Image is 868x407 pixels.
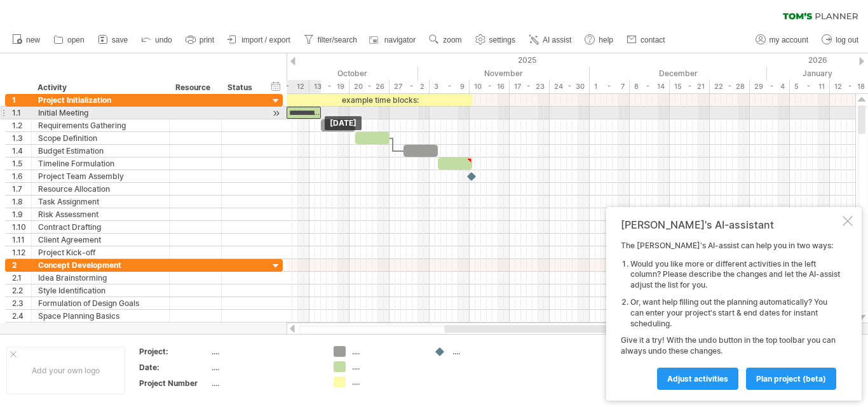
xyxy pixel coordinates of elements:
a: open [50,32,88,48]
div: 2.5 [12,323,31,335]
span: AI assist [543,36,571,44]
span: print [200,36,214,44]
div: .... [452,346,522,357]
div: Space Planning Basics [38,310,163,322]
span: help [599,36,613,44]
div: Budget Estimation [38,145,163,157]
a: navigator [367,32,419,48]
div: 15 - 21 [670,80,710,93]
span: zoom [443,36,461,44]
div: [PERSON_NAME]'s AI-assistant [621,218,840,231]
div: Project Kick-off [38,246,163,258]
div: 2 [12,259,31,271]
div: 1.11 [12,234,31,246]
li: Would you like more or different activities in the left column? Please describe the changes and l... [630,259,840,291]
div: 1.1 [12,107,31,119]
span: settings [489,36,515,44]
div: Sketching of Initial Concepts [38,323,163,335]
a: zoom [426,32,465,48]
div: 2.4 [12,310,31,322]
div: 24 - 30 [550,80,590,93]
a: save [95,32,132,48]
div: 1 [12,94,31,106]
div: Scope Definition [38,132,163,144]
div: November 2025 [418,67,590,80]
span: Adjust activities [667,374,728,384]
a: Adjust activities [657,368,738,390]
span: contact [641,36,665,44]
span: save [112,36,128,44]
div: .... [352,361,421,372]
div: Formulation of Design Goals [38,297,163,309]
div: [DATE] [325,116,362,130]
div: 5 - 11 [790,80,830,93]
div: 1.5 [12,157,31,170]
div: Initial Meeting [38,107,163,119]
div: 1.3 [12,132,31,144]
div: 2.1 [12,272,31,284]
div: 1.10 [12,221,31,233]
div: 2.2 [12,284,31,297]
span: log out [836,36,858,44]
div: 2.3 [12,297,31,309]
div: 1.4 [12,145,31,157]
a: AI assist [526,32,575,48]
a: log out [818,32,862,48]
div: The [PERSON_NAME]'s AI-assist can help you in two ways: Give it a try! With the undo button in th... [621,241,840,389]
div: .... [212,362,318,373]
div: Client Agreement [38,234,163,246]
span: navigator [384,36,416,44]
a: plan project (beta) [746,368,836,390]
a: my account [752,32,812,48]
div: 1.9 [12,208,31,220]
div: Resource Allocation [38,183,163,195]
div: 3 - 9 [430,80,470,93]
div: Project Number [139,378,209,389]
div: scroll to activity [270,107,282,120]
div: 22 - 28 [710,80,750,93]
div: Style Identification [38,284,163,297]
a: filter/search [301,32,361,48]
div: Requirements Gathering [38,119,163,131]
div: Project: [139,346,209,357]
div: 10 - 16 [470,80,510,93]
a: settings [472,32,519,48]
a: new [9,32,44,48]
a: help [581,32,617,48]
div: 1.2 [12,119,31,131]
span: plan project (beta) [756,374,826,384]
div: Project Team Assembly [38,170,163,182]
div: Idea Brainstorming [38,272,163,284]
div: 1.8 [12,196,31,208]
a: contact [623,32,669,48]
span: my account [770,36,808,44]
div: 20 - 26 [349,80,390,93]
div: example time blocks: [287,94,473,106]
div: Activity [37,81,162,94]
div: Add your own logo [6,347,125,394]
div: December 2025 [590,67,767,80]
span: new [26,36,40,44]
div: 1 - 7 [590,80,630,93]
a: undo [138,32,176,48]
div: .... [352,346,421,357]
span: open [67,36,85,44]
a: import / export [224,32,294,48]
div: 29 - 4 [750,80,790,93]
div: Status [227,81,255,94]
div: 13 - 19 [309,80,349,93]
div: .... [212,378,318,389]
span: import / export [241,36,290,44]
div: Contract Drafting [38,221,163,233]
div: 1.12 [12,246,31,258]
span: undo [155,36,172,44]
div: Task Assignment [38,196,163,208]
div: 1.6 [12,170,31,182]
div: Resource [175,81,214,94]
div: Date: [139,362,209,373]
span: filter/search [318,36,357,44]
div: 8 - 14 [630,80,670,93]
div: October 2025 [241,67,418,80]
div: 17 - 23 [510,80,550,93]
div: Project Initialization [38,94,163,106]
